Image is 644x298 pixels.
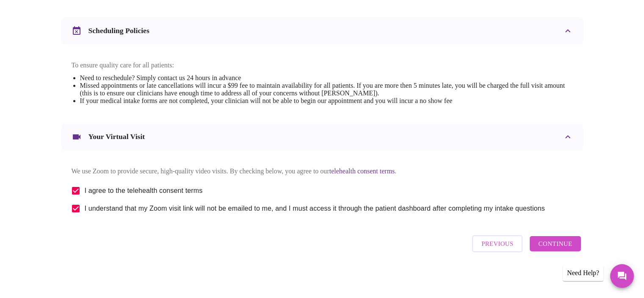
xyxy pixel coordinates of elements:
button: Messages [610,264,634,288]
a: telehealth consent terms [329,167,395,175]
li: Need to reschedule? Simply contact us 24 hours in advance [80,74,573,82]
li: Missed appointments or late cancellations will incur a $99 fee to maintain availability for all p... [80,82,573,97]
span: I agree to the telehealth consent terms [85,186,203,196]
button: Previous [472,235,522,252]
li: If your medical intake forms are not completed, your clinician will not be able to begin our appo... [80,97,573,105]
span: Previous [481,238,513,249]
p: We use Zoom to provide secure, high-quality video visits. By checking below, you agree to our . [72,167,573,175]
div: Scheduling Policies [61,17,583,45]
p: To ensure quality care for all patients: [72,61,573,69]
div: Your Virtual Visit [61,123,583,150]
span: I understand that my Zoom visit link will not be emailed to me, and I must access it through the ... [85,203,545,214]
h3: Your Virtual Visit [88,132,145,141]
button: Continue [530,236,580,251]
span: Continue [538,238,572,249]
div: Need Help? [563,265,603,281]
h3: Scheduling Policies [88,26,149,35]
